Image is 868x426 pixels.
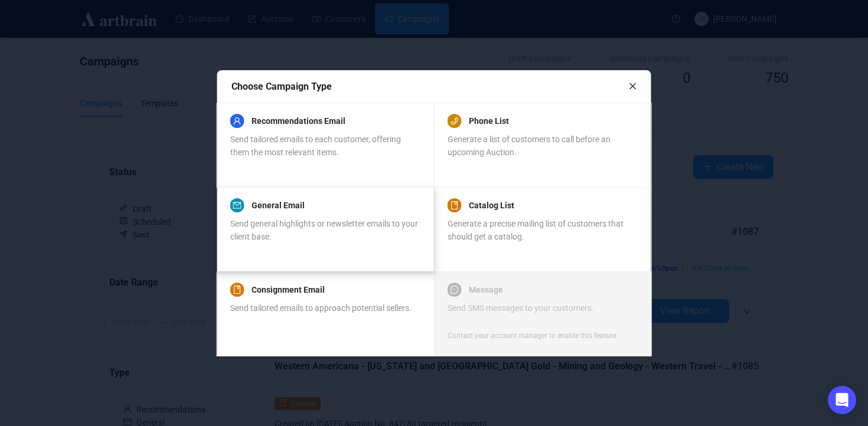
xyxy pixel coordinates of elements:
[233,201,242,209] span: mail
[252,283,325,297] a: Consignment Email
[230,219,418,241] span: Send general highlights or newsletter emails to your client base.
[629,82,637,90] span: close
[448,303,594,313] span: Send SMS messages to your customers.
[451,117,459,125] span: phone
[230,303,412,313] span: Send tailored emails to approach potential sellers.
[451,201,459,209] span: book
[448,219,624,241] span: Generate a precise mailing list of customers that should get a catalog.
[233,286,242,294] span: book
[252,198,305,212] a: General Email
[469,283,503,297] a: Message
[231,79,629,94] div: Choose Campaign Type
[469,198,514,212] a: Catalog List
[252,114,345,128] a: Recommendations Email
[451,286,459,294] span: message
[448,330,616,342] div: Contact your account manager to enable this feature
[233,117,242,125] span: user
[469,114,509,128] a: Phone List
[828,386,856,414] div: Open Intercom Messenger
[448,135,611,157] span: Generate a list of customers to call before an upcoming Auction.
[230,135,401,157] span: Send tailored emails to each customer, offering them the most relevant items.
